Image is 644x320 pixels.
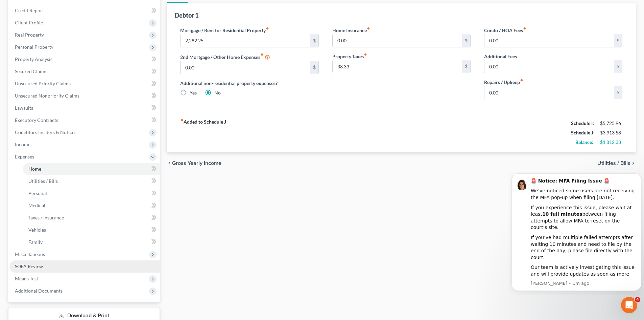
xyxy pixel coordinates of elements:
div: $ [462,34,470,47]
input: -- [333,60,462,73]
a: Property Analysis [9,53,160,65]
button: chevron_left Gross Yearly Income [167,161,221,166]
a: Home [23,163,160,175]
div: $ [614,86,622,99]
label: Condo / HOA Fees [484,27,526,34]
span: Utilities / Bills [597,161,630,166]
strong: Added to Schedule J [180,119,226,147]
a: Executory Contracts [9,114,160,126]
a: Lawsuits [9,102,160,114]
a: Personal [23,187,160,199]
span: Property Analysis [15,56,52,62]
label: Property Taxes [332,53,367,60]
label: Repairs / Upkeep [484,79,523,86]
i: chevron_left [167,161,172,166]
span: Personal [28,190,47,196]
a: SOFA Review [9,260,160,273]
span: Home [28,166,41,172]
div: $1,812.38 [600,139,622,146]
div: Debtor 1 [175,11,198,19]
label: No [214,89,221,96]
strong: Balance: [575,139,593,145]
span: Lawsuits [15,105,33,111]
i: fiber_manual_record [364,53,367,56]
div: $5,725.96 [600,120,622,127]
i: fiber_manual_record [180,119,184,122]
div: $ [614,60,622,73]
label: 2nd Mortgage / Other Home Expenses [180,53,270,61]
iframe: Intercom live chat [621,297,637,313]
span: Personal Property [15,44,53,50]
span: Vehicles [28,227,46,233]
a: Secured Claims [9,65,160,78]
label: Additional Fees [484,53,517,60]
span: Gross Yearly Income [172,161,221,166]
a: Taxes / Insurance [23,212,160,224]
span: Secured Claims [15,68,47,74]
span: Executory Contracts [15,117,58,123]
div: $ [614,34,622,47]
span: Medical [28,202,45,208]
input: -- [484,60,614,73]
span: Unsecured Priority Claims [15,81,71,86]
input: -- [333,34,462,47]
span: Family [28,239,43,245]
label: Mortgage / Rent for Residential Property [180,27,269,34]
strong: Schedule I: [571,120,594,126]
i: fiber_manual_record [266,27,269,30]
i: fiber_manual_record [520,79,523,82]
i: fiber_manual_record [260,53,264,56]
div: $ [462,60,470,73]
span: Real Property [15,32,44,38]
input: -- [484,34,614,47]
span: Credit Report [15,7,44,13]
span: 4 [635,297,640,302]
span: SOFA Review [15,263,43,269]
span: Additional Documents [15,288,63,294]
a: Vehicles [23,224,160,236]
input: -- [181,34,310,47]
i: fiber_manual_record [367,27,370,30]
a: Utilities / Bills [23,175,160,187]
button: Utilities / Bills chevron_right [597,161,636,166]
input: -- [484,86,614,99]
a: Family [23,236,160,248]
span: Utilities / Bills [28,178,58,184]
input: -- [181,61,310,74]
span: Means Test [15,276,38,281]
iframe: Intercom notifications message [509,172,644,295]
a: Unsecured Nonpriority Claims [9,90,160,102]
span: Expenses [15,154,34,159]
span: Income [15,142,30,147]
div: $3,913.58 [600,129,622,136]
a: Unsecured Priority Claims [9,78,160,90]
div: $ [310,61,318,74]
label: Home Insurance [332,27,370,34]
label: Yes [190,89,197,96]
span: Taxes / Insurance [28,215,64,220]
strong: Schedule J: [571,130,595,135]
label: Additional non-residential property expenses? [180,80,318,87]
div: $ [310,34,318,47]
span: Unsecured Nonpriority Claims [15,93,79,99]
a: Medical [23,199,160,212]
i: chevron_right [630,161,636,166]
i: fiber_manual_record [523,27,526,30]
span: Codebtors Insiders & Notices [15,129,76,135]
a: Credit Report [9,4,160,17]
span: Miscellaneous [15,251,45,257]
span: Client Profile [15,20,43,25]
